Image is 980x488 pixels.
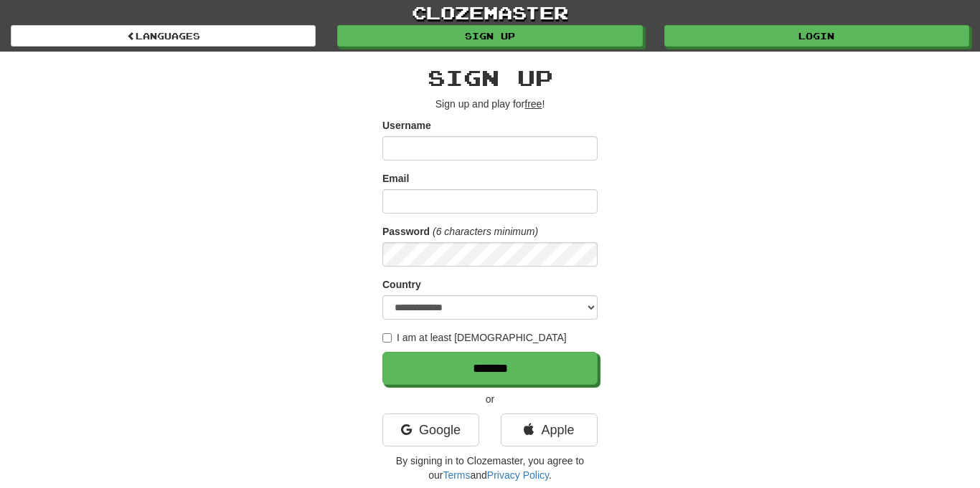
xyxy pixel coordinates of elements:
a: Sign up [337,25,642,47]
input: I am at least [DEMOGRAPHIC_DATA] [382,333,392,343]
a: Languages [11,25,316,47]
p: or [382,392,598,406]
h2: Sign up [382,66,598,90]
label: Password [382,224,430,239]
a: Terms [443,469,470,481]
p: Sign up and play for ! [382,97,598,111]
label: Email [382,171,409,186]
a: Login [664,25,969,47]
label: Country [382,277,421,292]
a: Apple [501,413,598,446]
a: Google [382,413,479,446]
label: Username [382,118,431,133]
label: I am at least [DEMOGRAPHIC_DATA] [382,330,567,345]
u: free [524,98,542,110]
a: Privacy Policy [487,469,549,481]
p: By signing in to Clozemaster, you agree to our and . [382,454,598,482]
em: (6 characters minimum) [433,226,538,237]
